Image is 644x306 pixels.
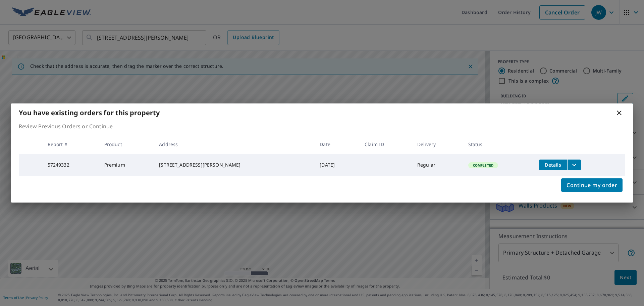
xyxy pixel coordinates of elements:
[567,180,617,190] span: Continue my order
[561,178,623,192] button: Continue my order
[539,160,567,170] button: detailsBtn-57249332
[19,108,160,117] b: You have existing orders for this property
[154,134,314,154] th: Address
[99,134,154,154] th: Product
[42,134,99,154] th: Report #
[412,154,463,176] td: Regular
[543,162,563,168] span: Details
[159,162,309,168] div: [STREET_ADDRESS][PERSON_NAME]
[19,122,625,130] p: Review Previous Orders or Continue
[463,134,534,154] th: Status
[314,154,359,176] td: [DATE]
[359,134,412,154] th: Claim ID
[469,163,497,168] span: Completed
[567,160,581,170] button: filesDropdownBtn-57249332
[314,134,359,154] th: Date
[42,154,99,176] td: 57249332
[99,154,154,176] td: Premium
[412,134,463,154] th: Delivery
